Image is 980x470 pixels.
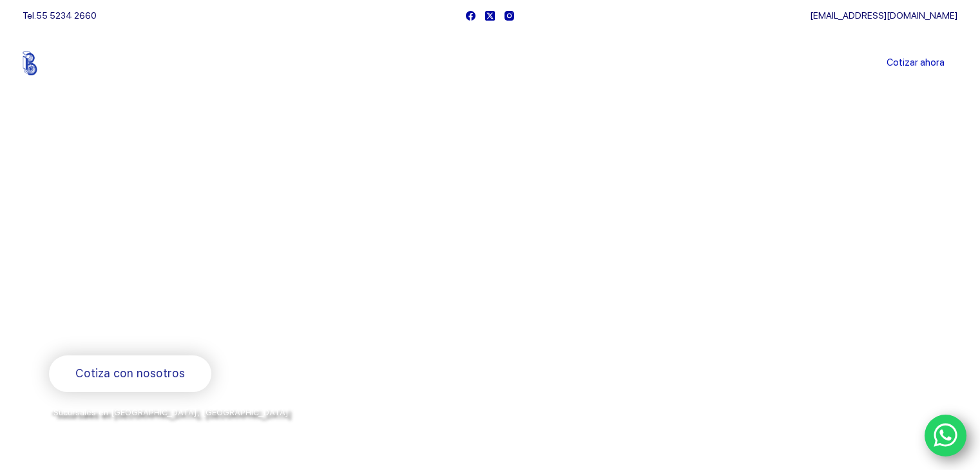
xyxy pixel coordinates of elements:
a: Instagram [504,11,514,21]
a: WhatsApp [925,415,967,457]
a: 55 5234 2660 [36,10,97,21]
span: *Sucursales en [GEOGRAPHIC_DATA], [GEOGRAPHIC_DATA] [49,408,289,417]
span: Bienvenido a Balerytodo® [49,192,214,208]
span: y envíos a todo [GEOGRAPHIC_DATA] por la paquetería de su preferencia [49,422,361,432]
a: Cotizar ahora [874,50,957,76]
nav: Menu Principal [338,31,642,95]
a: X (Twitter) [485,11,495,21]
img: Balerytodo [23,51,103,75]
span: Cotiza con nosotros [75,364,185,383]
a: Facebook [466,11,476,21]
a: Cotiza con nosotros [49,355,211,392]
span: Somos los doctores de la industria [49,220,474,308]
span: Rodamientos y refacciones industriales [49,322,303,338]
a: [EMAIL_ADDRESS][DOMAIN_NAME] [810,10,957,21]
span: Tel. [23,10,97,21]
